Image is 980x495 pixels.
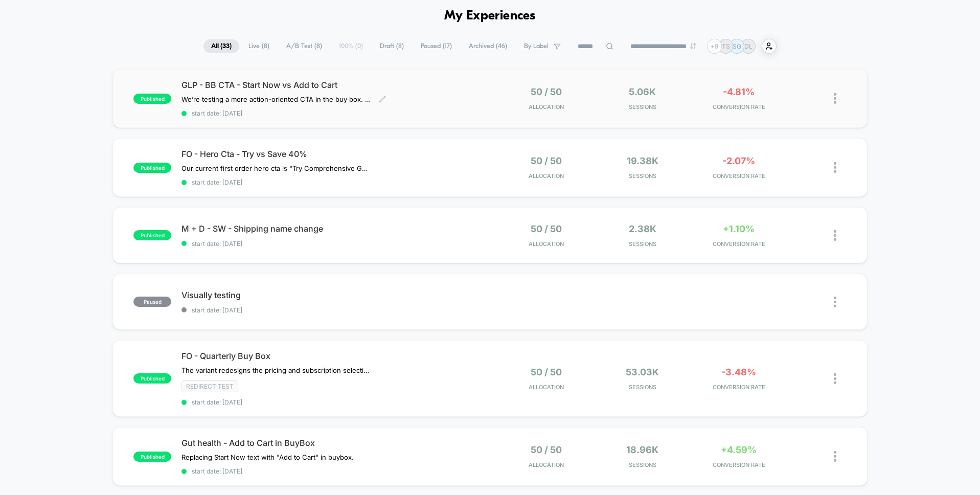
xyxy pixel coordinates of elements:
span: Paused ( 17 ) [413,39,460,53]
span: published [133,230,171,240]
span: Sessions [597,461,688,468]
span: 2.38k [629,223,656,234]
span: 50 / 50 [531,86,562,97]
span: M + D - SW - Shipping name change [181,223,489,234]
span: Allocation [529,461,564,468]
span: Allocation [529,103,564,110]
span: 50 / 50 [531,444,562,455]
span: FO - Quarterly Buy Box [181,351,489,361]
span: A/B Test ( 8 ) [279,39,330,53]
span: FO - Hero Cta - Try vs Save 40% [181,149,489,159]
span: CONVERSION RATE [693,384,784,391]
span: 53.03k [626,367,659,377]
img: close [834,162,836,173]
span: CONVERSION RATE [693,240,784,247]
span: start date: [DATE] [181,178,489,186]
span: Archived ( 46 ) [461,39,515,53]
span: start date: [DATE] [181,306,489,314]
span: CONVERSION RATE [693,461,784,468]
span: 50 / 50 [531,223,562,234]
img: close [834,451,836,462]
div: + 9 [707,39,722,54]
img: close [834,93,836,104]
span: -4.81% [723,86,755,97]
span: Sessions [597,240,688,247]
span: The variant redesigns the pricing and subscription selection interface by introducing a more stru... [181,366,371,374]
span: 50 / 50 [531,155,562,166]
span: published [133,373,171,384]
span: start date: [DATE] [181,240,489,247]
p: TS [722,42,730,50]
span: 19.38k [627,155,658,166]
span: Allocation [529,172,564,179]
span: Sessions [597,384,688,391]
span: published [133,163,171,173]
span: +1.10% [723,223,755,234]
span: -3.48% [721,367,756,377]
span: CONVERSION RATE [693,103,784,110]
span: Allocation [529,240,564,247]
span: Visually testing [181,290,489,300]
p: DL [744,42,753,50]
span: paused [133,297,171,307]
p: SG [733,42,741,50]
span: start date: [DATE] [181,467,489,475]
span: GLP - BB CTA - Start Now vs Add to Cart [181,80,489,90]
span: Redirect Test [181,380,238,392]
span: 50 / 50 [531,367,562,377]
span: +4.59% [721,444,757,455]
img: end [690,43,696,49]
span: We’re testing a more action-oriented CTA in the buy box. The current button reads “Start Now.” We... [181,95,371,103]
span: Our current first order hero cta is "Try Comprehensive Gummies". We are testing it against "Save ... [181,164,371,172]
img: close [834,230,836,241]
span: Gut health - Add to Cart in BuyBox [181,438,489,448]
span: published [133,452,171,462]
span: By Label [524,42,549,50]
img: close [834,373,836,384]
span: start date: [DATE] [181,109,489,117]
span: -2.07% [722,155,755,166]
span: start date: [DATE] [181,398,489,406]
span: Sessions [597,103,688,110]
span: Live ( 8 ) [241,39,277,53]
span: Replacing Start Now text with "Add to Cart" in buybox. [181,453,354,461]
span: Sessions [597,172,688,179]
span: CONVERSION RATE [693,172,784,179]
span: Allocation [529,384,564,391]
span: All ( 33 ) [203,39,239,53]
h1: My Experiences [444,9,536,24]
span: published [133,94,171,104]
img: close [834,297,836,307]
span: 5.06k [629,86,656,97]
span: 18.96k [626,444,658,455]
span: Draft ( 8 ) [372,39,412,53]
